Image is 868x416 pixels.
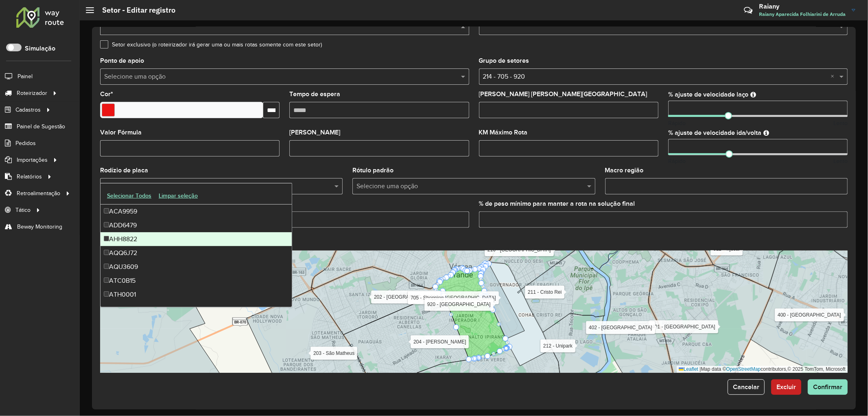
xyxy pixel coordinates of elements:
[668,157,686,165] span: Rápido
[776,383,796,390] span: Excluir
[700,366,701,372] span: |
[15,206,31,214] span: Tático
[100,183,292,307] ng-dropdown-panel: Options list
[25,44,55,53] label: Simulação
[289,128,340,137] label: [PERSON_NAME]
[101,274,292,288] div: ATC0B15
[764,130,770,136] em: Ajuste de velocidade do veículo entre a saída do depósito até o primeiro cliente e a saída do últ...
[100,128,142,137] label: Valor Fórmula
[100,165,148,175] label: Rodízio de placa
[759,2,846,10] h3: Raiany
[15,106,41,114] span: Cadastros
[833,119,848,128] span: Lento
[17,72,33,81] span: Painel
[728,379,765,395] button: Cancelar
[101,232,292,246] div: AHH8822
[101,218,292,232] div: ADD6479
[101,302,292,315] div: ATH0002
[103,189,155,202] button: Selecionar Todos
[102,103,115,117] input: Select a color
[726,366,761,372] a: OpenStreetMap
[101,205,292,218] div: ACA9959
[668,90,749,99] label: % ajuste de velocidade laço
[17,89,47,97] span: Roteirizador
[17,222,62,231] span: Beway Monitoring
[668,119,686,128] span: Rápido
[101,246,292,260] div: AQQ6J72
[739,2,757,19] a: Contato Rápido
[17,189,60,198] span: Retroalimentação
[733,383,759,390] span: Cancelar
[479,128,528,137] label: KM Máximo Rota
[101,288,292,302] div: ATH0001
[289,89,340,99] label: Tempo de espera
[813,383,842,390] span: Confirmar
[100,89,113,99] label: Cor
[100,40,322,49] label: Setor exclusivo (o roteirizador irá gerar uma ou mais rotas somente com este setor)
[679,366,698,372] a: Leaflet
[808,379,848,395] button: Confirmar
[479,199,635,209] label: % de peso mínimo para manter a rota na solução final
[479,56,529,66] label: Grupo de setores
[677,366,848,373] div: Map data © contributors,© 2025 TomTom, Microsoft
[605,165,644,175] label: Macro região
[479,89,647,99] label: [PERSON_NAME] [PERSON_NAME][GEOGRAPHIC_DATA]
[101,260,292,274] div: AQU3609
[352,165,394,175] label: Rótulo padrão
[831,72,837,81] span: Clear all
[759,11,846,18] span: Raiany Aparecida Folhiarini de Arruda
[17,122,65,131] span: Painel de Sugestão
[668,128,762,138] label: % ajuste de velocidade ida/volta
[17,172,42,181] span: Relatórios
[17,156,48,164] span: Importações
[155,189,201,202] button: Limpar seleção
[833,157,848,165] span: Lento
[751,91,756,98] em: Ajuste de velocidade do veículo entre clientes
[100,56,144,66] label: Ponto de apoio
[771,379,801,395] button: Excluir
[15,139,36,147] span: Pedidos
[94,6,175,15] h2: Setor - Editar registro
